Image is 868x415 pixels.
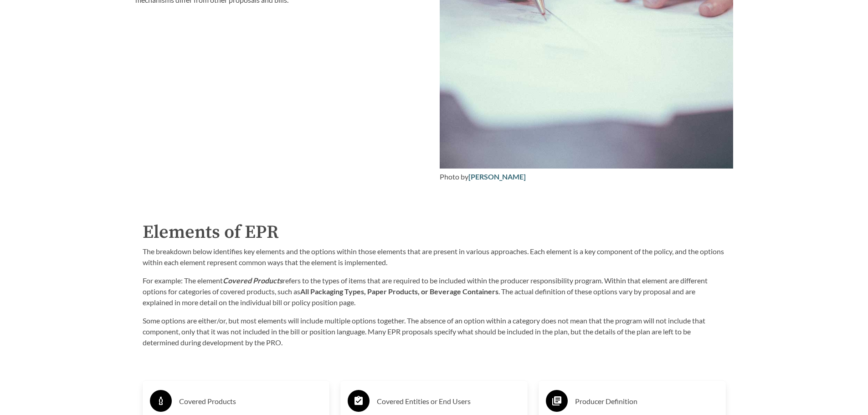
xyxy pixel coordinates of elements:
[143,275,726,308] p: For example: The element refers to the types of items that are required to be included within the...
[468,172,526,181] a: [PERSON_NAME]
[440,171,733,182] div: Photo by
[143,315,726,348] p: Some options are either/or, but most elements will include multiple options together. The absence...
[143,219,726,246] h2: Elements of EPR
[179,394,323,409] h3: Covered Products
[300,287,498,296] strong: All Packaging Types, Paper Products, or Beverage Containers
[377,394,520,409] h3: Covered Entities or End Users
[143,246,726,268] p: The breakdown below identifies key elements and the options within those elements that are presen...
[223,276,282,285] strong: Covered Products
[575,394,719,409] h3: Producer Definition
